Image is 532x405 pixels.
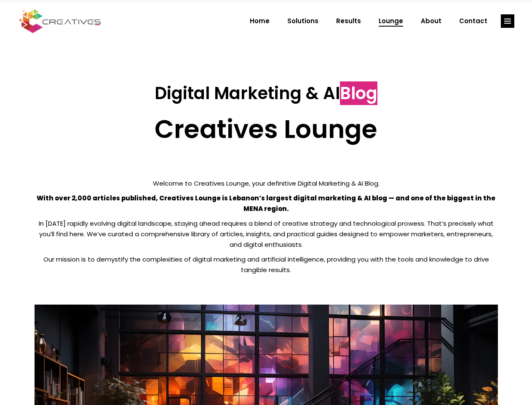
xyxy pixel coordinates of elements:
span: About [421,10,441,32]
span: Results [336,10,361,32]
a: link [501,14,514,28]
p: In [DATE] rapidly evolving digital landscape, staying ahead requires a blend of creative strategy... [35,218,498,250]
h3: Digital Marketing & AI [35,83,498,103]
p: Welcome to Creatives Lounge, your definitive Digital Marketing & AI Blog. [35,178,498,189]
strong: With over 2,000 articles published, Creatives Lounge is Lebanon’s largest digital marketing & AI ... [37,194,495,213]
a: Home [241,10,278,32]
a: About [412,10,450,32]
span: Blog [340,81,377,105]
span: Solutions [287,10,318,32]
span: Contact [459,10,487,32]
p: Our mission is to demystify the complexities of digital marketing and artificial intelligence, pr... [35,254,498,275]
a: Solutions [278,10,327,32]
span: Home [250,10,270,32]
img: Creatives [18,8,103,34]
a: Lounge [370,10,412,32]
span: Lounge [379,10,403,32]
a: Contact [450,10,496,32]
h2: Creatives Lounge [35,114,498,144]
a: Results [327,10,370,32]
